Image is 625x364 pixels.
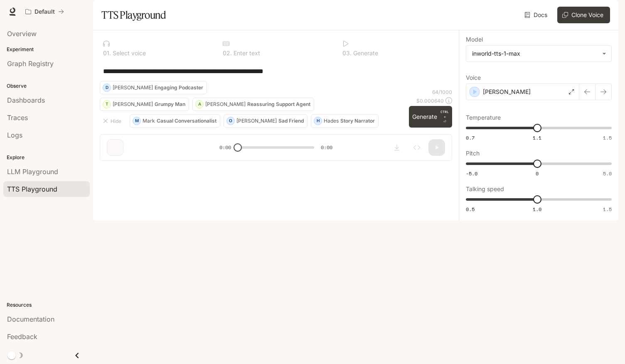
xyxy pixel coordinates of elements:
[466,134,475,141] span: 0.7
[536,170,539,177] span: 0
[113,85,153,90] p: [PERSON_NAME]
[603,206,612,213] span: 1.5
[236,118,277,123] p: [PERSON_NAME]
[232,50,260,56] p: Enter text
[224,114,308,128] button: O[PERSON_NAME]Sad Friend
[143,118,155,123] p: Mark
[409,106,452,128] button: GenerateCTRL +⏎
[100,98,189,111] button: T[PERSON_NAME]Grumpy Man
[22,3,68,20] button: All workspaces
[155,102,185,107] p: Grumpy Man
[340,118,375,123] p: Story Narrator
[133,114,140,128] div: M
[466,37,483,42] p: Model
[603,134,612,141] span: 1.5
[157,118,217,123] p: Casual Conversationalist
[472,49,598,58] div: inworld-tts-1-max
[223,50,232,56] p: 0 2 .
[440,109,449,119] p: CTRL +
[466,186,504,192] p: Talking speed
[466,206,475,213] span: 0.5
[278,118,304,123] p: Sad Friend
[314,114,322,128] div: H
[523,7,551,23] a: Docs
[440,109,449,124] p: ⏎
[103,81,111,94] div: D
[352,50,378,56] p: Generate
[192,98,314,111] button: A[PERSON_NAME]Reassuring Support Agent
[205,102,246,107] p: [PERSON_NAME]
[311,114,379,128] button: HHadesStory Narrator
[101,7,166,23] h1: TTS Playground
[103,50,111,56] p: 0 1 .
[100,114,126,128] button: Hide
[466,115,501,121] p: Temperature
[466,150,480,156] p: Pitch
[247,102,310,107] p: Reassuring Support Agent
[466,170,477,177] span: -5.0
[466,75,481,81] p: Voice
[533,134,541,141] span: 1.1
[603,170,612,177] span: 5.0
[130,114,220,128] button: MMarkCasual Conversationalist
[103,98,111,111] div: T
[557,7,610,23] button: Clone Voice
[342,50,352,56] p: 0 3 .
[533,206,541,213] span: 1.0
[483,88,531,96] p: [PERSON_NAME]
[416,97,444,104] p: $ 0.000640
[34,8,55,15] p: Default
[466,46,611,61] div: inworld-tts-1-max
[155,85,203,90] p: Engaging Podcaster
[113,102,153,107] p: [PERSON_NAME]
[432,89,452,96] p: 64 / 1000
[227,114,234,128] div: O
[196,98,203,111] div: A
[111,50,146,56] p: Select voice
[100,81,207,94] button: D[PERSON_NAME]Engaging Podcaster
[324,118,339,123] p: Hades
